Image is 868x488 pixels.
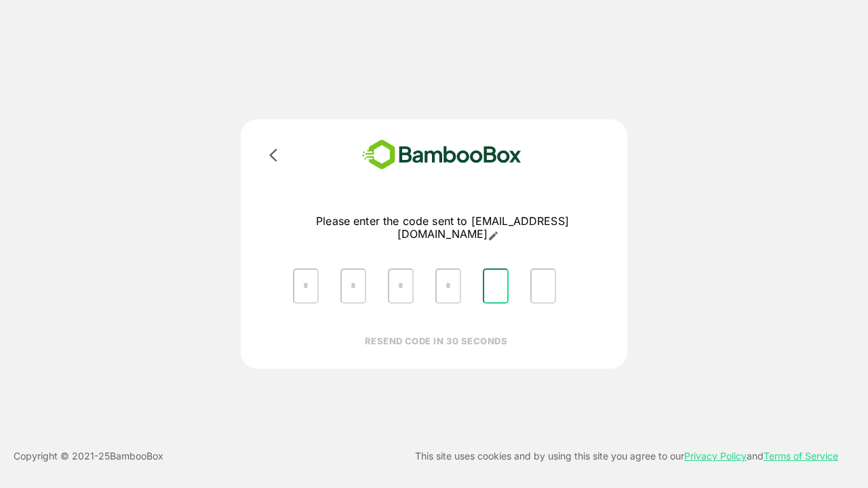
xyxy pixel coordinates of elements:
input: Please enter OTP character 2 [340,268,366,304]
p: Please enter the code sent to [EMAIL_ADDRESS][DOMAIN_NAME] [282,215,603,241]
a: Terms of Service [764,450,838,462]
input: Please enter OTP character 1 [293,268,319,304]
input: Please enter OTP character 4 [435,268,461,304]
input: Please enter OTP character 3 [388,268,414,304]
a: Privacy Policy [684,450,747,462]
p: This site uses cookies and by using this site you agree to our and [415,448,838,464]
p: Copyright © 2021- 25 BambooBox [14,448,163,464]
img: bamboobox [342,136,541,174]
input: Please enter OTP character 6 [530,268,556,304]
input: Please enter OTP character 5 [483,268,509,304]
